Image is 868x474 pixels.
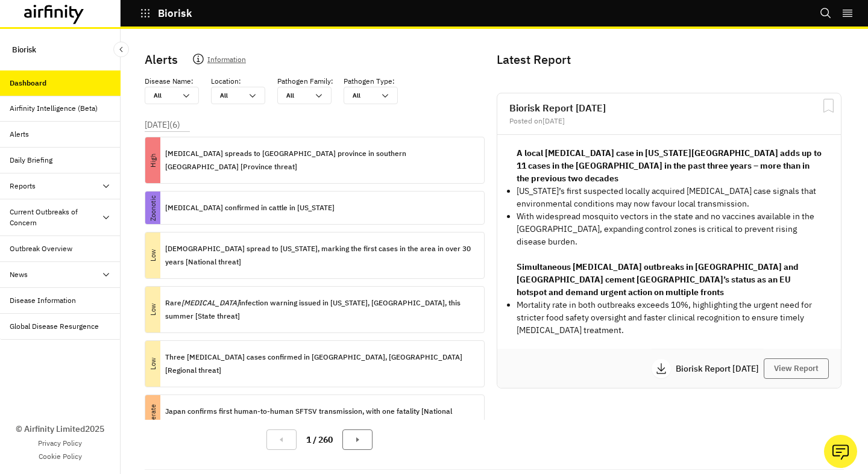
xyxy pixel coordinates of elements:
button: Search [820,3,832,23]
strong: A local [MEDICAL_DATA] case in [US_STATE][GEOGRAPHIC_DATA] adds up to 11 cases in the [GEOGRAPHIC... [517,148,822,184]
a: Privacy Policy [38,438,82,449]
p: Three [MEDICAL_DATA] cases confirmed in [GEOGRAPHIC_DATA], [GEOGRAPHIC_DATA] [Regional threat] [165,351,474,377]
svg: Bookmark Report [821,98,836,113]
a: Cookie Policy [39,451,82,462]
p: 1 / 260 [306,434,333,446]
p: [MEDICAL_DATA] confirmed in cattle in [US_STATE] [165,201,335,214]
button: Ask our analysts [824,435,857,468]
div: Global Disease Resurgence [10,321,99,332]
p: Rare infection warning issued in [US_STATE], [GEOGRAPHIC_DATA], this summer [State threat] [165,296,474,323]
div: Dashboard [10,78,46,89]
p: [MEDICAL_DATA] spreads to [GEOGRAPHIC_DATA] province in southern [GEOGRAPHIC_DATA] [Province threat] [165,147,474,173]
div: Posted on [DATE] [509,117,829,125]
div: News [10,269,28,280]
div: Current Outbreaks of Concern [10,207,101,228]
strong: Simultaneous [MEDICAL_DATA] outbreaks in [GEOGRAPHIC_DATA] and [GEOGRAPHIC_DATA] cement [GEOGRAPH... [517,261,799,298]
div: Daily Briefing [10,155,52,166]
p: Low [130,302,176,317]
div: Disease Information [10,295,76,306]
div: Airfinity Intelligence (Beta) [10,103,98,114]
p: With widespread mosquito vectors in the state and no vaccines available in the [GEOGRAPHIC_DATA],... [517,210,822,248]
p: Latest Report [497,51,839,69]
p: Mortality rate in both outbreaks exceeds 10%, highlighting the urgent need for stricter food safe... [517,299,822,337]
button: Previous Page [266,429,297,450]
button: Next Page [342,429,373,450]
p: Location : [211,76,241,87]
p: Zoonotic [137,201,169,216]
p: Japan confirms first human-to-human SFTSV transmission, with one fatality [National threat] [165,405,474,431]
div: Alerts [10,129,29,140]
div: Outbreak Overview [10,243,72,254]
p: Moderate [130,411,176,426]
p: Alerts [145,51,178,69]
div: Reports [10,181,36,192]
p: [DATE] ( 6 ) [145,119,180,131]
p: Low [130,357,176,372]
p: High [130,153,176,168]
p: Pathogen Type : [344,76,395,87]
p: Disease Name : [145,76,193,87]
p: Biorisk [12,39,36,61]
button: View Report [764,358,829,379]
p: Information [207,53,246,70]
p: © Airfinity Limited 2025 [16,423,104,435]
p: Biorisk Report [DATE] [676,364,764,373]
p: Biorisk [158,8,192,19]
p: [US_STATE]’s first suspected locally acquired [MEDICAL_DATA] case signals that environmental cond... [517,185,822,210]
p: Pathogen Family : [277,76,333,87]
button: Biorisk [140,3,192,23]
i: [MEDICAL_DATA] [181,298,239,307]
p: Low [130,248,176,263]
h2: Biorisk Report [DATE] [509,103,829,113]
p: [DEMOGRAPHIC_DATA] spread to [US_STATE], marking the first cases in the area in over 30 years [Na... [165,242,474,269]
button: Close Sidebar [113,42,129,57]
